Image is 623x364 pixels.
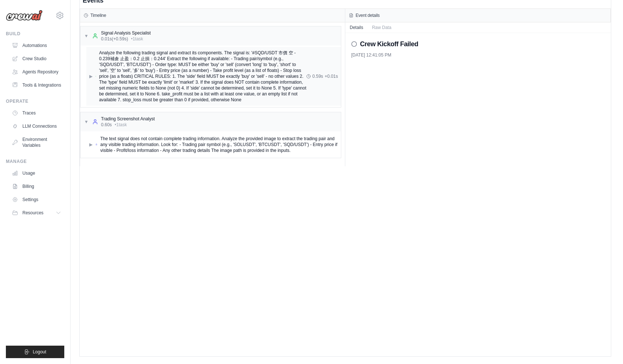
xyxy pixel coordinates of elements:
[89,142,93,148] span: ▶
[9,134,64,151] a: Environment Variables
[6,10,43,21] img: Logo
[90,12,106,18] h3: Timeline
[100,136,338,153] span: The text signal does not contain complete trading information. Analyze the provided image to extr...
[345,22,368,33] button: Details
[9,194,64,205] a: Settings
[131,36,143,42] span: • 1 task
[84,119,89,125] span: ▼
[99,50,307,103] span: Analyze the following trading signal and extract its components. The signal is: '#SQD/USDT 市價 空 -...
[586,329,623,364] iframe: Chat Widget
[9,107,64,119] a: Traces
[9,40,64,51] a: Automations
[6,346,64,358] button: Logout
[6,98,64,104] div: Operate
[360,39,418,49] h2: Crew Kickoff Failed
[312,73,323,79] span: 0.59s
[9,66,64,78] a: Agents Repository
[368,22,396,33] button: Raw Data
[22,210,43,216] span: Resources
[101,122,112,128] span: 0.60s
[9,167,64,179] a: Usage
[325,73,338,79] span: + 0.01s
[89,73,93,79] span: ▶
[356,12,380,18] h3: Event details
[6,159,64,164] div: Manage
[101,116,155,122] div: Trading Screenshot Analyst
[9,120,64,132] a: LLM Connections
[9,207,64,219] button: Resources
[9,53,64,65] a: Crew Studio
[101,30,151,36] div: Signal Analysis Specialist
[115,122,127,128] span: • 1 task
[351,52,605,58] div: [DATE] 12:41:05 PM
[9,181,64,192] a: Billing
[84,33,89,39] span: ▼
[6,31,64,37] div: Build
[101,36,128,42] span: 0.01s (+0.59s)
[9,79,64,91] a: Tools & Integrations
[33,349,46,355] span: Logout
